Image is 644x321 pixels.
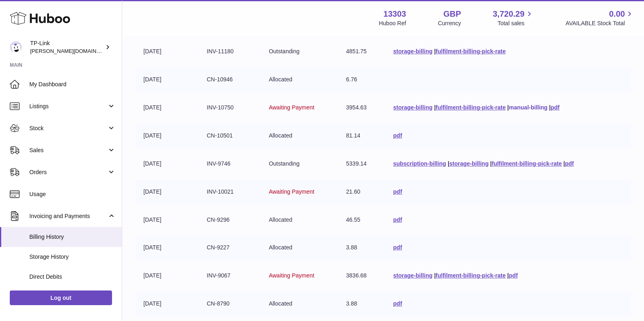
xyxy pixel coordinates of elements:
[490,160,492,167] span: |
[29,81,116,88] span: My Dashboard
[269,300,292,307] span: Allocated
[338,292,385,316] td: 3.88
[269,132,292,139] span: Allocated
[509,104,547,111] a: manual-billing
[135,180,198,204] td: [DATE]
[198,208,260,232] td: CN-9296
[497,20,534,27] span: Total sales
[269,244,292,251] span: Allocated
[338,39,385,63] td: 4851.75
[198,124,260,148] td: CN-10501
[551,104,560,111] a: pdf
[135,39,198,63] td: [DATE]
[30,48,206,54] span: [PERSON_NAME][DOMAIN_NAME][EMAIL_ADDRESS][DOMAIN_NAME]
[10,290,112,305] a: Log out
[135,96,198,120] td: [DATE]
[338,264,385,288] td: 3836.68
[509,272,518,279] a: pdf
[269,272,314,279] span: Awaiting Payment
[338,152,385,176] td: 5339.14
[29,168,107,176] span: Orders
[492,160,562,167] a: fulfilment-billing-pick-rate
[198,152,260,176] td: INV-9746
[338,236,385,260] td: 3.88
[29,146,107,154] span: Sales
[563,160,565,167] span: |
[609,9,625,20] span: 0.00
[507,272,509,279] span: |
[198,236,260,260] td: CN-9227
[565,9,634,27] a: 0.00 AVAILABLE Stock Total
[198,68,260,92] td: CN-10946
[135,292,198,316] td: [DATE]
[198,180,260,204] td: INV-10021
[565,160,574,167] a: pdf
[438,20,461,27] div: Currency
[338,68,385,92] td: 6.76
[434,272,436,279] span: |
[565,20,634,27] span: AVAILABLE Stock Total
[29,273,116,281] span: Direct Debits
[269,216,292,223] span: Allocated
[379,20,406,27] div: Huboo Ref
[393,300,402,307] a: pdf
[29,212,107,220] span: Invoicing and Payments
[393,132,402,139] a: pdf
[338,180,385,204] td: 21.60
[393,244,402,251] a: pdf
[393,104,432,111] a: storage-billing
[10,41,22,53] img: susie.li@tp-link.com
[448,160,449,167] span: |
[435,272,506,279] a: fulfilment-billing-pick-rate
[198,96,260,120] td: INV-10750
[549,104,551,111] span: |
[269,76,292,83] span: Allocated
[493,9,525,20] span: 3,720.29
[29,253,116,261] span: Storage History
[435,48,506,55] a: fulfilment-billing-pick-rate
[269,160,300,167] span: Outstanding
[29,190,116,198] span: Usage
[135,264,198,288] td: [DATE]
[135,124,198,148] td: [DATE]
[269,188,314,195] span: Awaiting Payment
[493,9,534,27] a: 3,720.29 Total sales
[393,48,432,55] a: storage-billing
[269,48,300,55] span: Outstanding
[135,68,198,92] td: [DATE]
[393,216,402,223] a: pdf
[449,160,488,167] a: storage-billing
[434,104,436,111] span: |
[393,188,402,195] a: pdf
[338,208,385,232] td: 46.55
[29,124,107,132] span: Stock
[434,48,436,55] span: |
[507,104,509,111] span: |
[269,104,314,111] span: Awaiting Payment
[29,233,116,241] span: Billing History
[29,103,107,110] span: Listings
[135,152,198,176] td: [DATE]
[393,160,446,167] a: subscription-billing
[393,272,432,279] a: storage-billing
[383,9,406,20] strong: 13303
[198,292,260,316] td: CN-8790
[435,104,506,111] a: fulfilment-billing-pick-rate
[338,96,385,120] td: 3954.63
[135,208,198,232] td: [DATE]
[135,236,198,260] td: [DATE]
[30,39,103,55] div: TP-Link
[443,9,461,20] strong: GBP
[338,124,385,148] td: 81.14
[198,264,260,288] td: INV-9067
[198,39,260,63] td: INV-11180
